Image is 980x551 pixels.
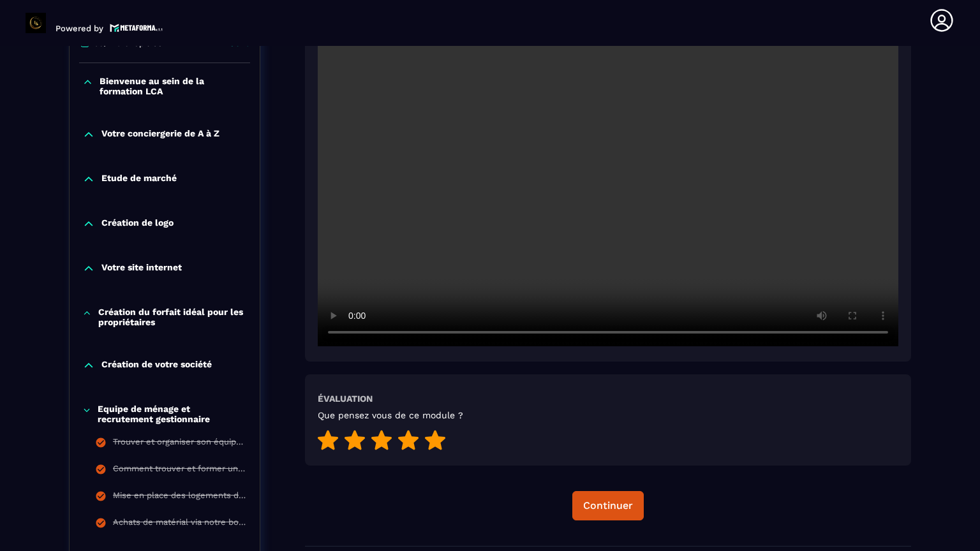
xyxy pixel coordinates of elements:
h5: Que pensez vous de ce module ? [318,410,463,420]
p: Création du forfait idéal pour les propriétaires [98,307,247,327]
div: Trouver et organiser son équipe de ménage [113,437,247,451]
p: Création de votre société [101,359,212,372]
p: Votre site internet [101,262,182,275]
div: Mise en place des logements dans votre conciergerie [113,490,247,504]
p: Equipe de ménage et recrutement gestionnaire [98,404,247,424]
div: Achats de matérial via notre boutique PrestaHome [113,517,247,531]
p: Etude de marché [101,173,177,186]
p: Votre conciergerie de A à Z [101,128,219,141]
p: Powered by [56,24,103,33]
p: Création de logo [101,217,174,230]
img: logo-branding [26,13,46,33]
button: Continuer [572,491,644,520]
img: logo [110,22,163,33]
p: Bienvenue au sein de la formation LCA [100,76,247,96]
h6: Évaluation [318,393,373,404]
div: Continuer [583,499,633,512]
div: Comment trouver et former un gestionnaire pour vos logements [113,464,247,478]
